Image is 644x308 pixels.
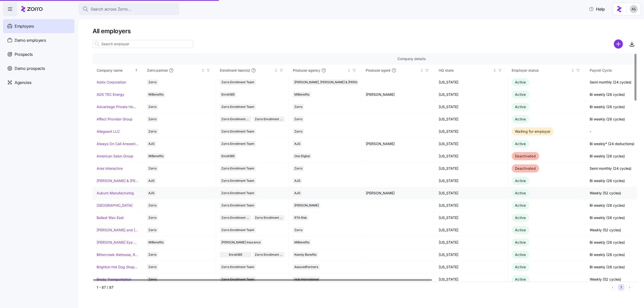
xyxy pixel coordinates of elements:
svg: add icon [614,39,623,49]
span: Zorro Enrollment Team [221,264,254,270]
span: MiBenefits [148,92,164,97]
a: Affect Provider Group [97,117,133,122]
td: [US_STATE] [435,212,508,224]
div: HQ state [439,68,492,73]
div: Not sorted [571,69,575,72]
span: Zorro Enrollment Team [221,104,254,110]
span: Active [515,215,526,220]
a: Auburn Manufacturing [97,191,134,196]
span: AJG [148,178,154,184]
span: Search across Zorro... [91,6,131,12]
span: Zorro [148,166,156,171]
span: Deactivated [515,166,536,170]
span: Producer agency [293,68,320,73]
span: Active [515,142,526,146]
div: Company name [97,68,134,73]
span: Zorro [294,166,302,171]
span: Active [515,105,526,109]
a: Brighton Hot Dog Shoppe [97,265,139,270]
td: [US_STATE] [435,199,508,212]
span: Zorro [148,264,156,270]
span: Zorro partner [147,68,168,73]
span: [PERSON_NAME] Insurance [221,240,261,245]
a: American Salon Group [97,154,133,159]
span: [PERSON_NAME], [PERSON_NAME] & [PERSON_NAME] [294,79,373,85]
a: Brody Transportation [97,277,131,282]
span: Agencies [15,79,31,86]
div: Not sorted [274,69,278,72]
span: Producer agent [366,68,390,73]
td: [US_STATE] [435,113,508,125]
span: MiBenefits [148,153,164,159]
a: [PERSON_NAME] and [PERSON_NAME]'s Furniture [97,228,139,233]
img: c4d3a52e2a848ea5f7eb308790fba1e4 [630,5,638,13]
span: Active [515,277,526,281]
span: Active [515,179,526,183]
a: Employers [3,19,74,33]
td: [US_STATE] [435,224,508,236]
span: Zorro [148,252,156,257]
button: Previous page [609,284,616,291]
a: Advantage Private Home Care [97,104,139,109]
span: Enroll365 [221,153,235,159]
span: Zorro Enrollment Team [221,215,250,221]
a: [PERSON_NAME] Eye Associates [97,240,139,245]
span: Active [515,117,526,121]
span: Zorro Enrollment Team [221,141,254,147]
span: Prospects [15,51,33,58]
a: ADS TEC Energy [97,92,124,97]
span: Zorro [148,215,156,221]
div: Payroll Cycle [590,68,643,73]
button: Help [585,4,609,14]
a: Ares Interactive [97,166,123,171]
a: Addx Corporation [97,80,126,85]
span: Deactivated [515,154,536,158]
span: Zorro [148,79,156,85]
span: Demo prospects [15,65,45,72]
span: Zorro [148,116,156,122]
td: [US_STATE] [435,236,508,249]
button: Search across Zorro... [78,3,179,15]
span: Zorro [294,104,302,110]
a: Prospects [3,47,74,61]
button: Next page [626,284,633,291]
th: Employer statusNot sorted [508,65,586,76]
span: MiBenefits [148,240,164,245]
div: Not sorted [347,69,351,72]
span: Active [515,203,526,207]
span: Active [515,92,526,97]
span: Zorro Enrollment Team [221,116,250,122]
span: Active [515,240,526,244]
span: AJG [148,141,154,147]
a: Always On Call Answering Service [97,141,139,146]
span: Waiting for employer [515,129,550,134]
div: Not sorted [201,69,205,72]
span: Enroll365 [221,92,235,97]
td: [US_STATE] [435,138,508,150]
span: One Digital [294,153,310,159]
span: Demo employers [15,37,46,43]
span: Zorro Enrollment Team [221,227,254,233]
span: RTA Risk [294,215,307,221]
a: Demo prospects [3,61,74,75]
span: Zorro [148,129,156,134]
td: [US_STATE] [435,89,508,101]
span: AssuredPartners [294,264,318,270]
div: 1 - 87 / 87 [97,285,607,290]
td: [US_STATE] [435,261,508,273]
td: [US_STATE] [435,187,508,199]
div: Not sorted [420,69,424,72]
th: HQ stateNot sorted [435,65,508,76]
th: Producer agentNot sorted [362,65,435,76]
span: Help [589,6,605,12]
a: Agencies [3,75,74,90]
th: Zorro partnerNot sorted [143,65,216,76]
h1: All employers [93,27,637,35]
span: Zorro [294,227,302,233]
a: Bittercreek Alehouse, Red Feather Lounge, Diablo & Sons Saloon [97,252,139,257]
span: Zorro [148,104,156,110]
td: [US_STATE] [435,162,508,175]
td: [PERSON_NAME] [362,89,435,101]
td: [US_STATE] [435,125,508,138]
span: Active [515,80,526,84]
